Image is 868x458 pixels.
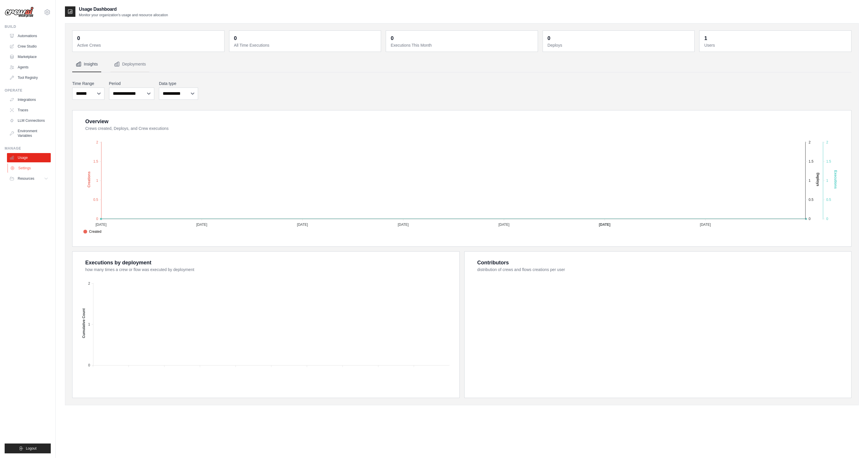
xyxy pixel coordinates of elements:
[5,146,51,151] div: Manage
[809,217,811,221] tspan: 0
[79,13,168,17] p: Monitor your organization's usage and resource allocation
[5,88,51,93] div: Operate
[234,42,378,48] dt: All Time Executions
[700,223,711,227] tspan: [DATE]
[159,81,198,86] label: Data type
[809,159,813,163] tspan: 1.5
[88,363,90,367] tspan: 0
[391,34,394,42] div: 0
[72,57,101,72] button: Insights
[110,57,149,72] button: Deployments
[477,259,509,267] div: Contributors
[87,171,91,188] text: Creations
[499,223,510,227] tspan: [DATE]
[93,198,98,202] tspan: 0.5
[5,24,51,29] div: Build
[7,42,51,51] a: Crew Studio
[826,217,828,221] tspan: 0
[7,116,51,125] a: LLM Connections
[826,198,831,202] tspan: 0.5
[826,159,831,163] tspan: 1.5
[7,73,51,82] a: Tool Registry
[809,198,813,202] tspan: 0.5
[548,42,691,48] dt: Deploys
[88,281,90,286] tspan: 2
[85,259,151,267] div: Executions by deployment
[816,173,820,186] text: Deploys
[85,117,108,126] div: Overview
[196,223,207,227] tspan: [DATE]
[85,126,844,131] dt: Crews created, Deploys, and Crew executions
[77,34,80,42] div: 0
[5,444,51,453] button: Logout
[96,140,98,144] tspan: 2
[826,140,828,144] tspan: 2
[826,179,828,183] tspan: 1
[398,223,409,227] tspan: [DATE]
[85,267,452,272] dt: how many times a crew or flow was executed by deployment
[88,322,90,326] tspan: 1
[7,106,51,115] a: Traces
[83,229,102,234] span: Created
[18,176,34,181] span: Resources
[297,223,308,227] tspan: [DATE]
[7,95,51,104] a: Integrations
[26,446,37,451] span: Logout
[7,31,51,41] a: Automations
[96,217,98,221] tspan: 0
[5,7,34,18] img: Logo
[548,34,550,42] div: 0
[72,81,104,86] label: Time Range
[79,6,168,13] h2: Usage Dashboard
[7,174,51,183] button: Resources
[704,34,707,42] div: 1
[109,81,155,86] label: Period
[82,308,86,338] text: Cumulative Count
[7,63,51,72] a: Agents
[8,163,51,173] a: Settings
[809,179,811,183] tspan: 1
[234,34,237,42] div: 0
[95,223,106,227] tspan: [DATE]
[809,140,811,144] tspan: 2
[599,223,610,227] tspan: [DATE]
[477,267,845,272] dt: distribution of crews and flows creations per user
[96,179,98,183] tspan: 1
[93,159,98,163] tspan: 1.5
[391,42,534,48] dt: Executions This Month
[7,126,51,140] a: Environment Variables
[7,52,51,61] a: Marketplace
[72,57,851,72] nav: Tabs
[77,42,221,48] dt: Active Crews
[7,153,51,162] a: Usage
[704,42,848,48] dt: Users
[833,170,838,189] text: Executions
